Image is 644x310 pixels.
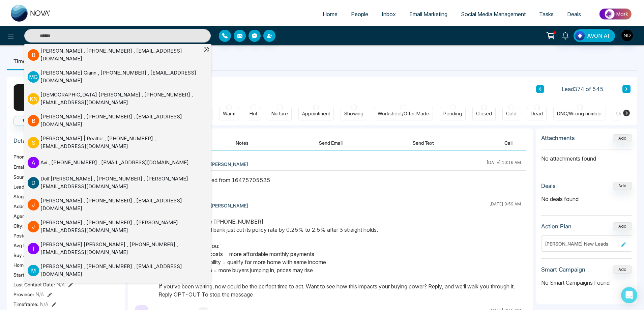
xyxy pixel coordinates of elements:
div: [PERSON_NAME] , [PHONE_NUMBER] , [EMAIL_ADDRESS][DOMAIN_NAME] [40,113,201,128]
span: Source: [13,173,30,180]
span: Avg Property Price : [13,242,56,249]
div: [PERSON_NAME] | Realtor , [PHONE_NUMBER] , [EMAIL_ADDRESS][DOMAIN_NAME] [40,135,201,150]
span: Buy Area : [13,252,35,259]
button: Add [613,265,632,274]
span: Start Date : [13,271,37,278]
a: People [344,8,375,21]
div: Showing [344,110,363,117]
div: [PERSON_NAME] , [PHONE_NUMBER] , [PERSON_NAME][EMAIL_ADDRESS][DOMAIN_NAME] [40,219,201,234]
h3: Smart Campaign [541,266,585,273]
div: Worksheet/Offer Made [378,110,429,117]
span: N/A [40,301,48,308]
span: N/A [57,281,65,288]
span: People [351,11,368,18]
button: Call [491,135,526,150]
div: Unspecified [616,110,643,117]
span: Tasks [539,11,554,18]
a: Inbox [375,8,403,21]
a: Deals [560,8,588,21]
div: Nurture [271,110,288,117]
button: Send Email [305,135,356,150]
span: Home Type : [13,261,40,269]
button: Add [613,222,632,230]
p: J [28,221,39,232]
p: I [28,243,39,254]
span: Postal Code : [13,232,41,239]
span: N/A [36,291,44,298]
div: Pending [443,110,462,117]
span: Address: [13,203,42,210]
span: Phone: [13,153,29,160]
p: B [28,115,39,126]
h3: Deals [541,182,556,189]
p: J [28,199,39,210]
span: Email: [13,163,26,170]
div: [PERSON_NAME] [PERSON_NAME] , [PHONE_NUMBER] , [EMAIL_ADDRESS][DOMAIN_NAME] [40,241,201,256]
div: Dead [531,110,543,117]
h3: Attachments [541,135,575,141]
div: Doll’[PERSON_NAME] , [PHONE_NUMBER] , [PERSON_NAME][EMAIL_ADDRESS][DOMAIN_NAME] [40,175,201,190]
span: Lead 374 of 545 [562,85,604,93]
img: User Avatar [621,30,633,41]
span: City : [13,222,24,229]
div: DNC/Wrong number [557,110,602,117]
span: Email Marketing [409,11,447,18]
p: D [28,177,39,189]
a: Social Media Management [454,8,532,21]
div: [PERSON_NAME] , [PHONE_NUMBER] , [EMAIL_ADDRESS][DOMAIN_NAME] [40,197,201,212]
span: [PERSON_NAME] [210,202,248,209]
button: Notes [222,135,262,150]
button: Add [613,134,632,142]
div: Warm [223,110,235,117]
p: M G [28,71,39,83]
p: No deals found [541,195,632,203]
span: Lead Type: [13,183,38,190]
div: B [13,84,40,111]
div: Open Intercom Messenger [621,287,637,303]
a: Email Marketing [403,8,454,21]
h3: Action Plan [541,223,572,230]
p: A [28,157,39,168]
div: Appointment [302,110,330,117]
img: Nova CRM Logo [11,5,51,22]
button: Call [13,116,46,125]
span: Add [613,135,632,141]
div: [DATE] 9:59 AM [489,201,521,210]
a: Tasks [532,8,560,21]
span: Social Media Management [461,11,526,18]
div: [PERSON_NAME] , [PHONE_NUMBER] , [EMAIL_ADDRESS][DOMAIN_NAME] [40,263,201,278]
p: M [28,265,39,276]
div: Hot [250,110,257,117]
span: Stage: [13,193,28,200]
div: Cold [506,110,517,117]
div: [DATE] 10:16 AM [487,160,521,168]
a: Home [316,8,344,21]
span: Agent: [13,213,28,220]
div: Avi , [PHONE_NUMBER] , [EMAIL_ADDRESS][DOMAIN_NAME] [40,159,189,167]
span: Inbox [382,11,396,18]
li: Timeline [7,52,41,70]
span: [PERSON_NAME] [210,161,248,168]
p: No attachments found [541,149,632,163]
button: AVON AI [574,29,615,42]
span: Timeframe : [13,301,38,308]
span: Deals [567,11,581,18]
p: K N [28,93,39,105]
div: [PERSON_NAME] New Leads [545,240,619,247]
div: [PERSON_NAME] Giann , [PHONE_NUMBER] , [EMAIL_ADDRESS][DOMAIN_NAME] [40,69,201,84]
img: Lead Flow [575,31,585,40]
button: Send Text [399,135,447,150]
span: Province : [13,291,34,298]
button: Add [613,182,632,190]
h3: Details [13,137,118,148]
span: Home [323,11,338,18]
div: [PERSON_NAME] , [PHONE_NUMBER] , [EMAIL_ADDRESS][DOMAIN_NAME] [40,47,201,62]
p: No Smart Campaigns Found [541,279,632,287]
span: AVON AI [587,32,609,40]
img: Market-place.gif [591,6,640,22]
div: [DEMOGRAPHIC_DATA] [PERSON_NAME] , [PHONE_NUMBER] , [EMAIL_ADDRESS][DOMAIN_NAME] [40,91,201,106]
p: B [28,49,39,61]
span: Last Contact Date : [13,281,55,288]
p: S [28,137,39,148]
div: Closed [476,110,492,117]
